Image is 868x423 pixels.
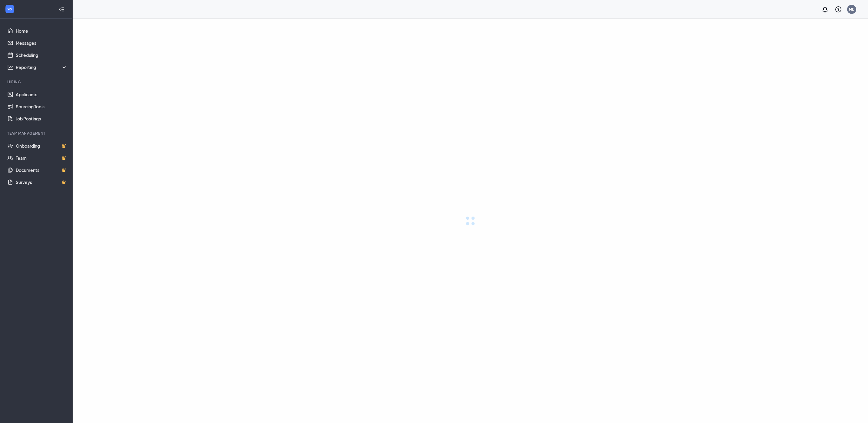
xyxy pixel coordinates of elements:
[7,79,66,84] div: Hiring
[835,6,842,13] svg: QuestionInfo
[16,88,67,100] a: Applicants
[16,37,67,49] a: Messages
[849,7,854,12] div: MB
[16,140,67,152] a: OnboardingCrown
[16,25,67,37] a: Home
[58,6,64,12] svg: Collapse
[16,113,67,125] a: Job Postings
[7,6,13,12] svg: WorkstreamLogo
[16,164,67,176] a: DocumentsCrown
[7,64,13,70] svg: Analysis
[16,152,67,164] a: TeamCrown
[16,100,67,113] a: Sourcing Tools
[16,176,67,188] a: SurveysCrown
[821,6,829,13] svg: Notifications
[16,64,68,70] div: Reporting
[16,49,67,61] a: Scheduling
[7,131,66,136] div: Team Management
